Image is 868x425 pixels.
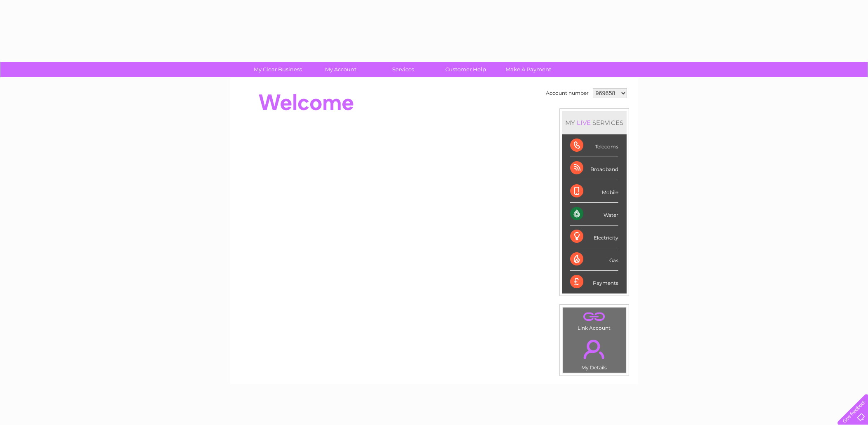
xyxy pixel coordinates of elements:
[306,62,374,77] a: My Account
[565,310,624,324] a: .
[575,119,592,127] div: LIVE
[432,62,500,77] a: Customer Help
[570,157,618,180] div: Broadband
[244,62,312,77] a: My Clear Business
[570,180,618,203] div: Mobile
[369,62,437,77] a: Services
[494,62,562,77] a: Make A Payment
[544,86,591,100] td: Account number
[562,111,627,134] div: MY SERVICES
[562,333,626,373] td: My Details
[570,225,618,248] div: Electricity
[570,203,618,225] div: Water
[570,134,618,157] div: Telecoms
[570,271,618,293] div: Payments
[565,335,624,364] a: .
[562,307,626,333] td: Link Account
[570,248,618,271] div: Gas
